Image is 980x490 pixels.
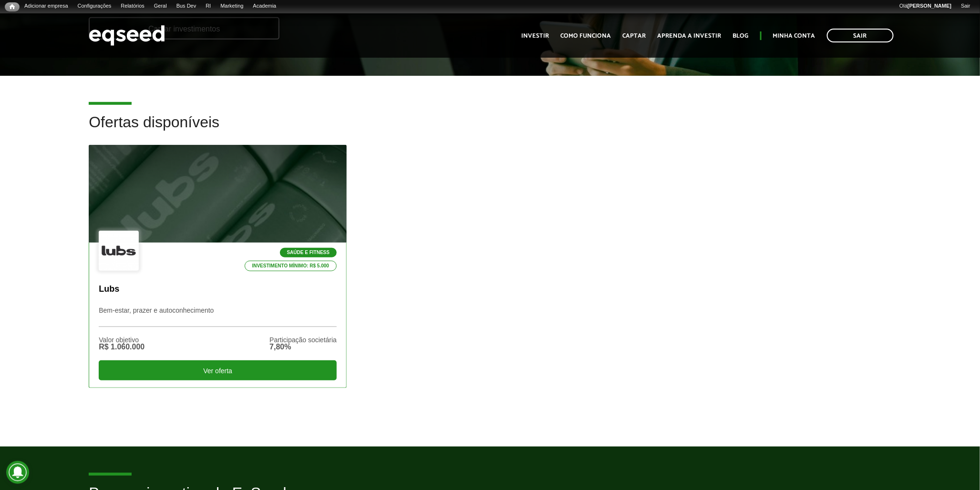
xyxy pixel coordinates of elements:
a: Bus Dev [172,2,201,10]
h2: Ofertas disponíveis [89,114,891,145]
a: Sair [827,29,894,42]
a: Investir [522,33,549,39]
a: RI [201,2,216,10]
p: Investimento mínimo: R$ 5.000 [245,261,337,271]
img: EqSeed [89,23,165,48]
strong: [PERSON_NAME] [908,3,951,9]
a: Aprenda a investir [658,33,722,39]
div: 7,80% [269,343,337,351]
a: Adicionar empresa [20,2,73,10]
a: Sair [956,2,975,10]
div: Ver oferta [99,360,337,380]
a: Configurações [73,2,116,10]
a: Saúde e Fitness Investimento mínimo: R$ 5.000 Lubs Bem-estar, prazer e autoconhecimento Valor obj... [89,145,347,388]
a: Academia [248,2,281,10]
a: Geral [149,2,172,10]
a: Blog [733,33,749,39]
a: Início [5,2,20,11]
a: Captar [623,33,646,39]
div: Valor objetivo [99,337,144,343]
a: Olá[PERSON_NAME] [895,2,956,10]
span: Início [10,3,15,10]
p: Saúde e Fitness [280,248,337,257]
a: Como funciona [561,33,611,39]
a: Relatórios [116,2,149,10]
div: Participação societária [269,337,337,343]
p: Lubs [99,284,337,295]
a: Minha conta [773,33,815,39]
div: R$ 1.060.000 [99,343,144,351]
p: Bem-estar, prazer e autoconhecimento [99,306,337,327]
a: Marketing [216,2,248,10]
